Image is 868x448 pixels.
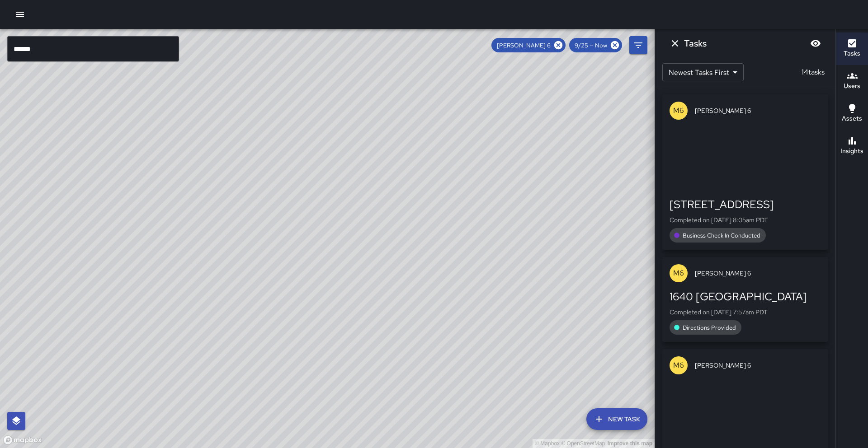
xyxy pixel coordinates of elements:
span: [PERSON_NAME] 6 [695,269,821,278]
button: Filters [629,36,647,54]
div: 1640 [GEOGRAPHIC_DATA] [670,289,821,304]
button: Dismiss [666,34,684,52]
button: Users [836,65,868,98]
h6: Insights [840,146,863,156]
span: 9/25 — Now [569,42,613,49]
button: M6[PERSON_NAME] 6[STREET_ADDRESS]Completed on [DATE] 8:05am PDTBusiness Check In Conducted [662,94,828,250]
button: Assets [836,98,868,130]
span: [PERSON_NAME] 6 [491,42,556,49]
p: Completed on [DATE] 7:57am PDT [670,308,821,317]
span: [PERSON_NAME] 6 [695,361,821,370]
button: Insights [836,130,868,163]
span: [PERSON_NAME] 6 [695,106,821,115]
button: Blur [807,34,825,52]
p: Completed on [DATE] 8:05am PDT [670,215,821,224]
h6: Assets [842,114,862,124]
span: Directions Provided [677,324,741,331]
h6: Tasks [844,49,860,59]
div: [STREET_ADDRESS] [670,197,821,212]
p: M6 [673,360,684,371]
p: 14 tasks [798,67,828,78]
span: Business Check In Conducted [677,232,766,239]
p: M6 [673,105,684,116]
div: 9/25 — Now [569,38,622,52]
h6: Tasks [684,36,707,51]
div: [PERSON_NAME] 6 [491,38,566,52]
h6: Users [844,81,860,91]
button: M6[PERSON_NAME] 61640 [GEOGRAPHIC_DATA]Completed on [DATE] 7:57am PDTDirections Provided [662,257,828,342]
div: Newest Tasks First [662,63,744,81]
p: M6 [673,268,684,279]
button: New Task [586,408,647,430]
button: Tasks [836,33,868,65]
